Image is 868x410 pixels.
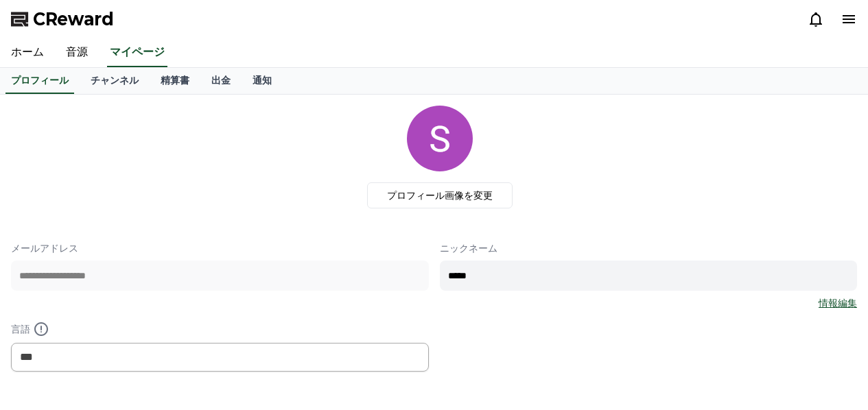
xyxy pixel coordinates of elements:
[5,68,74,94] a: プロフィール
[107,38,167,67] a: マイページ
[242,68,283,94] a: 通知
[150,68,200,94] a: 精算書
[33,8,114,30] span: CReward
[200,68,242,94] a: 出金
[11,321,429,337] p: 言語
[80,68,150,94] a: チャンネル
[11,8,114,30] a: CReward
[440,241,858,255] p: ニックネーム
[11,241,429,255] p: メールアドレス
[819,296,857,310] a: 情報編集
[55,38,99,67] a: 音源
[367,182,513,208] label: プロフィール画像を変更
[407,106,473,171] img: profile_image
